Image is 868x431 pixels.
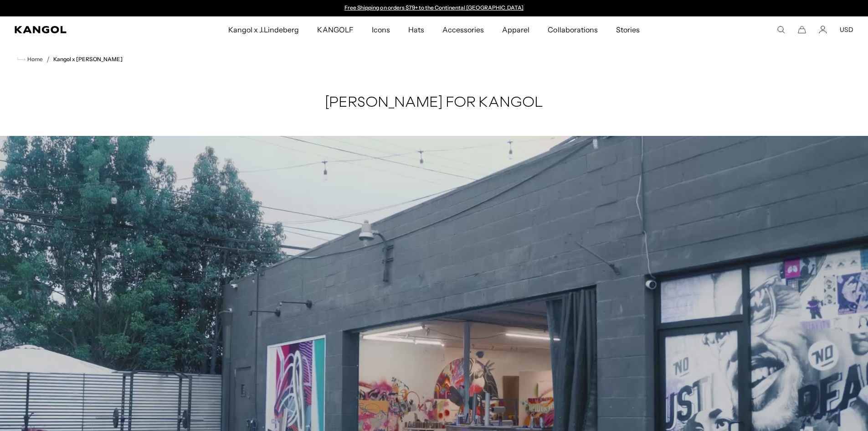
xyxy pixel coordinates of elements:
[344,4,524,11] a: Free Shipping on orders $79+ to the Continental [GEOGRAPHIC_DATA]
[798,26,806,34] button: Cart
[53,56,123,62] a: Kangol x [PERSON_NAME]
[317,16,353,43] span: KANGOLF
[340,5,528,12] div: 1 of 2
[308,16,362,43] a: KANGOLF
[502,16,529,43] span: Apparel
[172,94,697,112] h2: [PERSON_NAME] FOR KANGOL
[607,16,649,43] a: Stories
[219,16,308,43] a: Kangol x J.Lindeberg
[433,16,493,43] a: Accessories
[819,26,827,34] a: Account
[340,5,528,12] div: Announcement
[493,16,539,43] a: Apparel
[616,16,640,43] span: Stories
[399,16,433,43] a: Hats
[363,16,399,43] a: Icons
[777,26,785,34] summary: Search here
[340,5,528,12] slideshow-component: Announcement bar
[17,55,43,63] a: Home
[442,16,484,43] span: Accessories
[548,16,597,43] span: Collaborations
[15,26,151,33] a: Kangol
[539,16,606,43] a: Collaborations
[43,54,50,65] li: /
[408,16,424,43] span: Hats
[840,26,853,34] button: USD
[26,56,43,62] span: Home
[372,16,390,43] span: Icons
[228,16,299,43] span: Kangol x J.Lindeberg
